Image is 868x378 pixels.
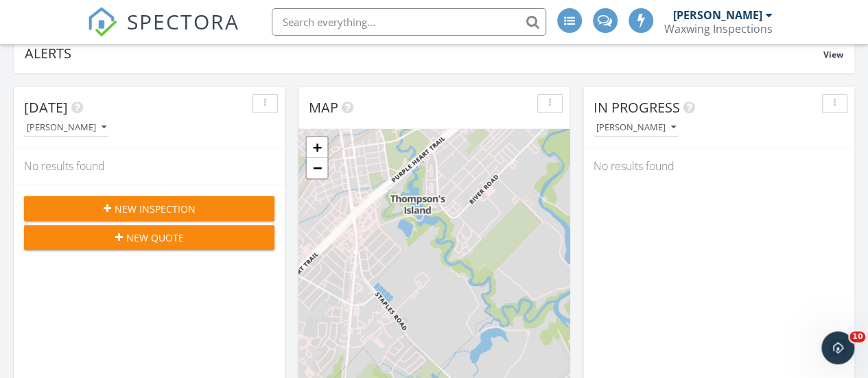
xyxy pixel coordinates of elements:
[25,44,823,62] div: Alerts
[594,98,680,117] span: In Progress
[115,202,196,216] span: New Inspection
[664,22,773,36] div: Waxwing Inspections
[307,137,327,158] a: Zoom in
[673,8,762,22] div: [PERSON_NAME]
[127,7,239,36] span: SPECTORA
[821,331,854,364] iframe: Intercom live chat
[594,119,679,137] button: [PERSON_NAME]
[24,98,68,117] span: [DATE]
[309,98,338,117] span: Map
[272,8,546,36] input: Search everything...
[849,331,865,342] span: 10
[14,147,285,185] div: No results found
[583,147,854,185] div: No results found
[24,225,274,250] button: New Quote
[87,19,239,47] a: SPECTORA
[24,119,109,137] button: [PERSON_NAME]
[24,196,274,221] button: New Inspection
[126,231,184,245] span: New Quote
[596,123,676,132] div: [PERSON_NAME]
[307,158,327,178] a: Zoom out
[87,7,117,37] img: The Best Home Inspection Software - Spectora
[823,49,843,60] span: View
[27,123,106,132] div: [PERSON_NAME]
